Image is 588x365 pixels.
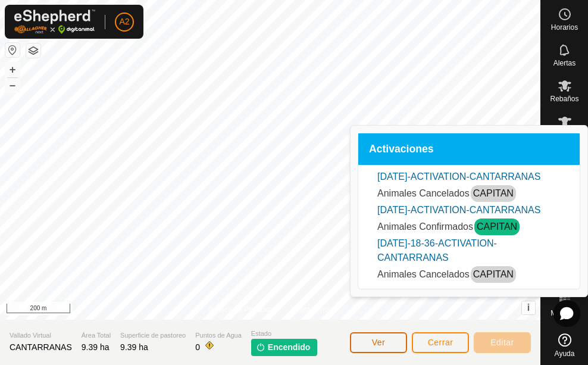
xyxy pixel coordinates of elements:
[377,205,540,215] a: [DATE]-ACTIVATION-CANTARRANAS
[377,238,497,263] a: [DATE]-18-36-ACTIVATION-CANTARRANAS
[119,15,129,28] span: A2
[268,341,311,354] span: Encendido
[473,188,514,198] a: CAPITAN
[256,342,265,352] img: encender
[120,342,148,352] span: 9.39 ha
[412,332,469,353] button: Cerrar
[474,332,531,353] button: Editar
[544,310,585,324] span: Mapa de Calor
[26,43,40,58] button: Capas del Mapa
[5,63,20,77] button: +
[377,222,473,232] span: Animales Confirmados
[5,78,20,92] button: –
[251,329,318,339] span: Estado
[490,338,514,347] span: Editar
[551,24,578,31] span: Horarios
[377,171,540,182] a: [DATE]-ACTIVATION-CANTARRANAS
[5,43,20,57] button: Restablecer Mapa
[195,330,242,341] span: Puntos de Agua
[553,60,576,67] span: Alertas
[82,342,110,352] span: 9.39 ha
[473,269,514,279] a: CAPITAN
[372,338,386,347] span: Ver
[428,338,453,347] span: Cerrar
[527,302,530,313] span: i
[120,330,186,341] span: Superficie de pastoreo
[209,304,277,315] a: Política de Privacidad
[14,10,95,34] img: Logo Gallagher
[555,350,575,357] span: Ayuda
[541,329,588,362] a: Ayuda
[477,222,517,232] a: CAPITAN
[195,342,200,352] span: 0
[377,188,470,198] span: Animales Cancelados
[377,269,470,279] span: Animales Cancelados
[550,95,578,102] span: Rebaños
[82,330,111,341] span: Área Total
[292,304,331,315] a: Contáctenos
[350,332,407,353] button: Ver
[369,144,434,155] span: Activaciones
[10,342,72,352] span: CANTARRANAS
[522,301,535,314] button: i
[10,330,72,341] span: Vallado Virtual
